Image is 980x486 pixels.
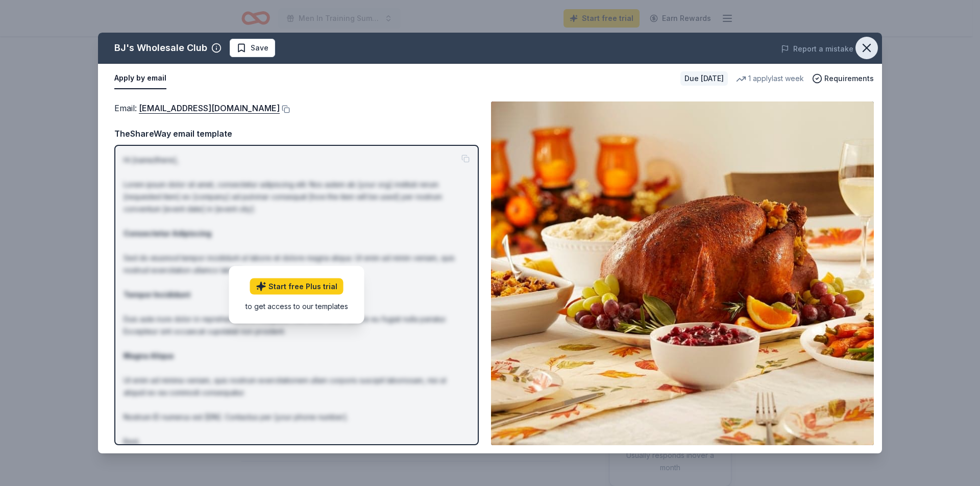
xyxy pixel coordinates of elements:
[824,72,874,85] span: Requirements
[139,101,280,115] a: [EMAIL_ADDRESS][DOMAIN_NAME]
[114,103,280,113] span: Email :
[491,101,874,445] img: Image for BJ's Wholesale Club
[251,42,268,54] span: Save
[680,71,728,86] div: Due [DATE]
[736,72,804,85] div: 1 apply last week
[250,278,344,295] a: Start free Plus trial
[114,68,166,89] button: Apply by email
[124,290,190,299] strong: Tempor Incididunt
[812,72,874,85] button: Requirements
[124,229,211,238] strong: Consectetur Adipiscing
[124,351,174,360] strong: Magna Aliqua
[124,154,470,460] p: Hi [name/there], Lorem ipsum dolor sit amet, consectetur adipiscing elit. Nos autem ab [your org]...
[246,301,348,312] div: to get access to our templates
[781,43,853,55] button: Report a mistake
[114,127,479,140] div: TheShareWay email template
[230,39,275,57] button: Save
[114,40,207,56] div: BJ's Wholesale Club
